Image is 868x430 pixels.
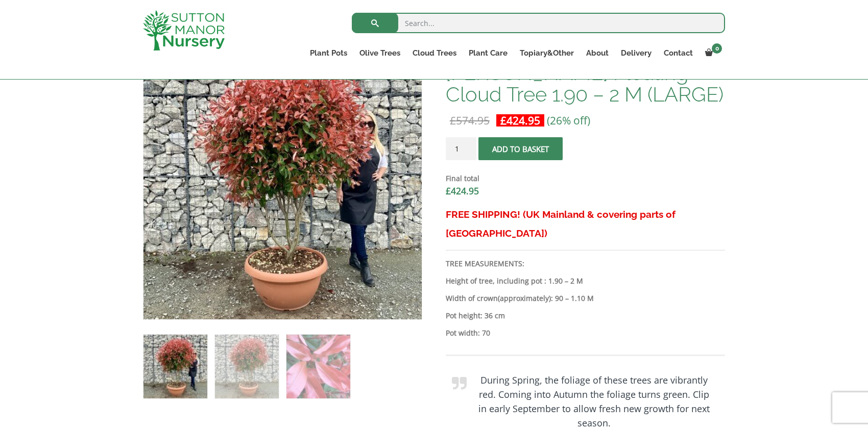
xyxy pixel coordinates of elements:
b: During Spring, the foliage of these trees are vibrantly red. Coming into Autumn the foliage turns... [478,374,710,429]
span: (26% off) [547,113,590,128]
button: Add to basket [478,137,563,160]
a: Olive Trees [353,46,406,60]
span: £ [500,113,507,128]
a: Contact [658,46,699,60]
a: 0 [699,46,725,60]
strong: Pot width: 70 [446,328,490,338]
b: Height of tree, including pot : 1.90 – 2 M [446,276,583,286]
img: logo [143,10,225,50]
input: Search... [352,13,725,33]
img: Photinia Red Robin Floating Cloud Tree 1.90 - 2 M (LARGE) - Image 3 [286,335,350,398]
strong: Width of crown : 90 – 1.10 M [446,293,594,303]
a: Delivery [615,46,658,60]
span: £ [446,185,451,197]
input: Product quantity [446,137,476,160]
h3: FREE SHIPPING! (UK Mainland & covering parts of [GEOGRAPHIC_DATA]) [446,205,725,243]
img: Photinia Red Robin Floating Cloud Tree 1.90 - 2 M (LARGE) - Image 2 [215,335,279,398]
dt: Final total [446,172,725,185]
bdi: 424.95 [446,185,479,197]
img: Photinia Red Robin Floating Cloud Tree 1.90 - 2 M (LARGE) [143,335,207,398]
strong: Pot height: 36 cm [446,311,505,320]
a: Plant Care [463,46,514,60]
strong: TREE MEASUREMENTS: [446,259,524,268]
a: About [580,46,615,60]
a: Cloud Trees [406,46,463,60]
a: Plant Pots [304,46,353,60]
bdi: 424.95 [500,113,540,128]
span: 0 [712,43,722,54]
a: Topiary&Other [514,46,580,60]
bdi: 574.95 [450,113,490,128]
span: £ [450,113,456,128]
h1: Photinia Red [PERSON_NAME] Floating Cloud Tree 1.90 – 2 M (LARGE) [446,41,725,105]
b: (approximately) [498,293,551,303]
